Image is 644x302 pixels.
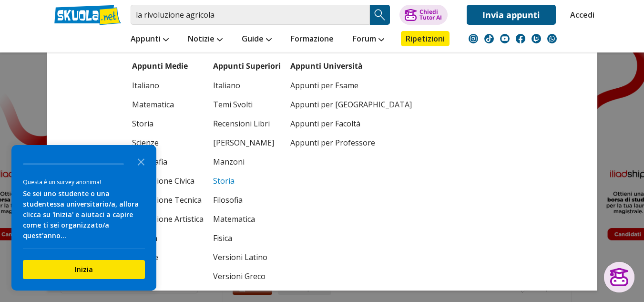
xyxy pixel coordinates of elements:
[132,114,204,133] a: Storia
[469,34,478,43] img: instagram
[500,34,510,43] img: youtube
[419,9,442,21] div: Chiedi Tutor AI
[131,5,370,25] input: Cerca appunti, riassunti o versioni
[11,145,156,291] div: Survey
[213,133,281,152] a: [PERSON_NAME]
[132,171,204,190] a: Educazione Civica
[399,5,448,25] button: ChiediTutor AI
[373,8,387,22] img: Cerca appunti, riassunti o versioni
[290,95,412,114] a: Appunti per [GEOGRAPHIC_DATA]
[132,248,204,267] a: Inglese
[185,31,225,48] a: Notizie
[213,114,281,133] a: Recensioni Libri
[23,177,145,187] div: Questa è un survey anonima!
[290,133,412,152] a: Appunti per Professore
[213,171,281,190] a: Storia
[288,31,336,48] a: Formazione
[370,5,390,25] button: Search Button
[132,95,204,114] a: Matematica
[350,31,387,48] a: Forum
[547,34,557,43] img: WhatsApp
[213,190,281,209] a: Filosofia
[213,209,281,229] a: Matematica
[213,248,281,267] a: Versioni Latino
[132,61,188,71] a: Appunti Medie
[290,61,363,71] a: Appunti Università
[570,5,590,25] a: Accedi
[132,190,204,209] a: Educazione Tecnica
[132,133,204,152] a: Scienze
[213,229,281,248] a: Fisica
[213,76,281,95] a: Italiano
[128,31,171,48] a: Appunti
[213,152,281,171] a: Manzoni
[516,34,525,43] img: facebook
[132,152,204,171] a: Geografia
[290,114,412,133] a: Appunti per Facoltà
[213,61,281,71] a: Appunti Superiori
[213,95,281,114] a: Temi Svolti
[532,34,541,43] img: twitch
[132,229,204,248] a: Musica
[213,267,281,286] a: Versioni Greco
[23,188,145,241] div: Se sei uno studente o una studentessa universitario/a, allora clicca su 'Inizia' e aiutaci a capi...
[401,31,450,46] a: Ripetizioni
[132,209,204,229] a: Educazione Artistica
[467,5,556,25] a: Invia appunti
[484,34,494,43] img: tiktok
[290,76,412,95] a: Appunti per Esame
[132,152,151,171] button: Close the survey
[239,31,274,48] a: Guide
[23,260,145,279] button: Inizia
[132,76,204,95] a: Italiano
